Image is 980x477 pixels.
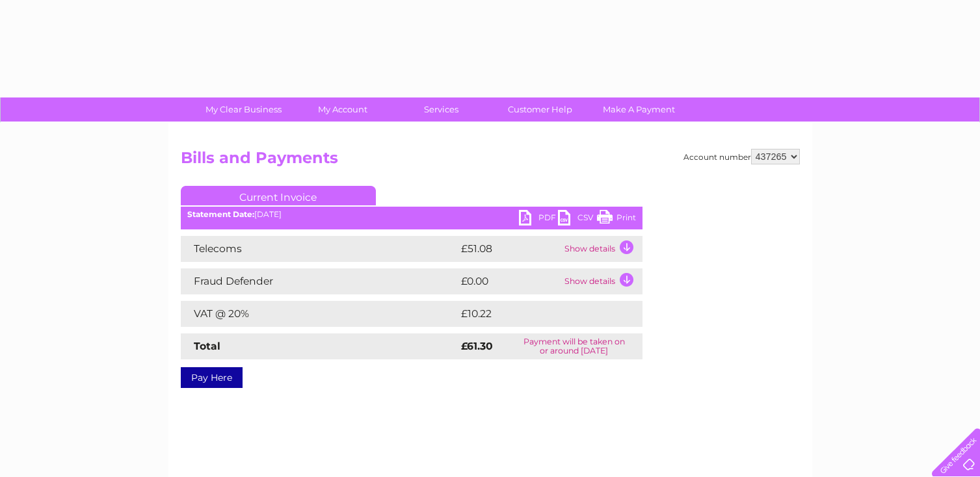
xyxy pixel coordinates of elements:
td: Show details [561,268,642,294]
td: Show details [561,236,642,262]
strong: £61.30 [461,340,493,352]
strong: Total [194,340,220,352]
a: PDF [519,210,558,229]
a: Make A Payment [585,97,693,122]
a: Customer Help [486,97,594,122]
a: CSV [558,210,597,229]
b: Statement Date: [187,209,254,219]
a: My Account [289,97,396,122]
h2: Bills and Payments [181,149,800,174]
a: My Clear Business [190,97,297,122]
td: VAT @ 20% [181,301,458,327]
td: Telecoms [181,236,458,262]
a: Print [597,210,636,229]
div: [DATE] [181,210,642,219]
div: Account number [683,149,800,164]
td: £10.22 [458,301,615,327]
td: Payment will be taken on or around [DATE] [506,333,642,359]
td: £0.00 [458,268,561,294]
a: Current Invoice [181,186,376,205]
a: Pay Here [181,367,243,388]
td: Fraud Defender [181,268,458,294]
td: £51.08 [458,236,561,262]
a: Services [388,97,495,122]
